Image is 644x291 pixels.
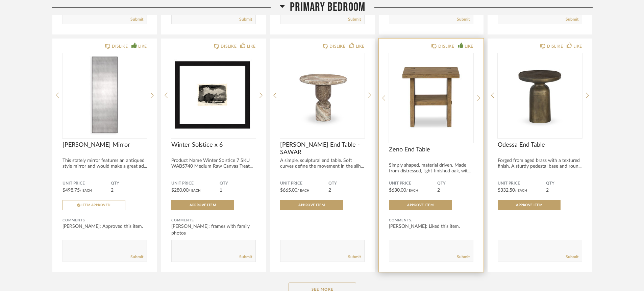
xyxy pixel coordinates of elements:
[328,181,365,186] span: QTY
[498,158,582,169] div: Forged from aged brass with a textured finish. A sturdy pedestal base and roun...
[171,181,220,186] span: Unit Price
[457,17,470,22] a: Submit
[457,254,470,260] a: Submit
[171,158,256,169] div: Product Name Winter Solstice 7 SKU WAB5740 Medium Raw Canvas Treat...
[171,53,256,138] img: undefined
[437,181,473,186] span: QTY
[389,146,473,153] span: Zeno End Table
[280,141,365,156] span: [PERSON_NAME] End Table - SAWAR
[280,181,328,186] span: Unit Price
[63,217,147,224] div: Comments:
[498,200,561,210] button: Approve Item
[566,17,578,22] a: Submit
[348,17,361,22] a: Submit
[406,189,418,192] span: / Each
[239,17,252,22] a: Submit
[328,188,331,193] span: 2
[280,200,343,210] button: Approve Item
[63,223,147,230] div: [PERSON_NAME]: Approved this item.
[498,188,515,193] span: $332.50
[389,53,473,138] img: undefined
[171,200,234,210] button: Approve Item
[63,141,147,149] span: [PERSON_NAME] Mirror
[573,43,582,50] div: LIKE
[239,254,252,260] a: Submit
[171,223,256,237] div: [PERSON_NAME]: frames with family photos
[437,188,440,193] span: 2
[297,189,309,192] span: / Each
[111,181,147,186] span: QTY
[130,17,143,22] a: Submit
[220,181,256,186] span: QTY
[81,203,111,207] span: Item Approved
[247,43,256,50] div: LIKE
[389,163,473,174] div: Simply shaped, material driven. Made from distressed, light-finished oak, wit...
[546,188,549,193] span: 2
[498,181,546,186] span: Unit Price
[189,189,201,192] span: / Each
[130,254,143,260] a: Submit
[63,200,125,210] button: Item Approved
[329,43,345,50] div: DISLIKE
[356,43,365,50] div: LIKE
[138,43,147,50] div: LIKE
[63,181,111,186] span: Unit Price
[348,254,361,260] a: Submit
[389,181,437,186] span: Unit Price
[516,203,542,207] span: Approve Item
[389,223,473,230] div: [PERSON_NAME]: Liked this item.
[221,43,237,50] div: DISLIKE
[465,43,473,50] div: LIKE
[171,188,189,193] span: $280.00
[547,43,563,50] div: DISLIKE
[171,217,256,224] div: Comments:
[280,158,365,169] div: A simple, sculptural end table. Soft curves define the movement in the silh...
[111,188,114,193] span: 2
[389,53,473,138] div: 0
[63,158,147,169] div: This stately mirror features an antiqued style mirror and would make a great ad...
[389,188,406,193] span: $630.00
[63,188,80,193] span: $498.75
[389,217,473,224] div: Comments:
[498,141,582,149] span: Odessa End Table
[515,189,527,192] span: / Each
[407,203,434,207] span: Approve Item
[566,254,578,260] a: Submit
[80,189,92,192] span: / Each
[220,188,222,193] span: 1
[280,188,297,193] span: $665.00
[171,141,256,149] span: Winter Solstice x 6
[112,43,128,50] div: DISLIKE
[546,181,582,186] span: QTY
[438,43,454,50] div: DISLIKE
[63,53,147,138] img: undefined
[498,53,582,138] img: undefined
[298,203,325,207] span: Approve Item
[190,203,216,207] span: Approve Item
[280,53,365,138] img: undefined
[389,200,452,210] button: Approve Item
